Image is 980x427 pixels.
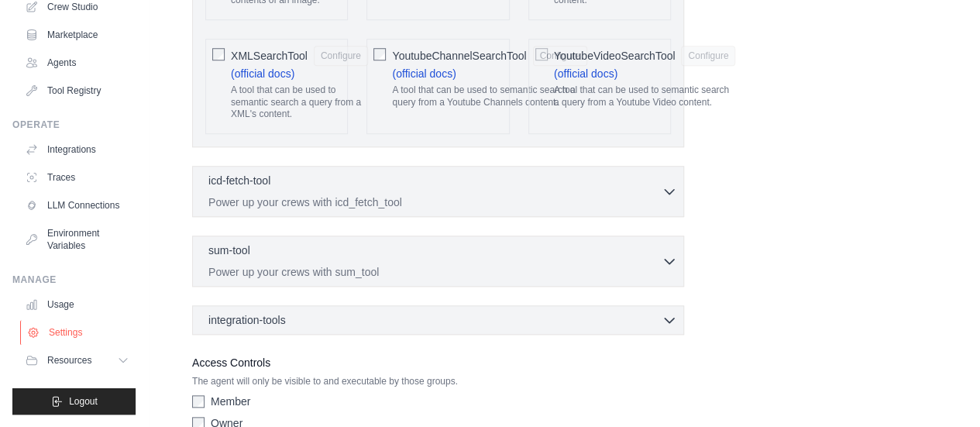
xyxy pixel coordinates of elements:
[19,137,136,162] a: Integrations
[19,193,136,218] a: LLM Connections
[19,22,136,47] a: Marketplace
[392,67,456,80] a: (official docs)
[208,173,270,188] p: icd-fetch-tool
[19,50,136,75] a: Agents
[392,48,526,64] span: YoutubeChannelSearchTool
[392,84,586,108] p: A tool that can be used to semantic search a query from a Youtube Channels content.
[208,243,250,258] p: sum-tool
[47,354,91,367] span: Resources
[554,84,736,108] p: A tool that can be used to semantic search a query from a Youtube Video content.
[20,320,137,345] a: Settings
[69,395,98,408] span: Logout
[314,46,368,66] button: XMLSearchTool (official docs) A tool that can be used to semantic search a query from a XML's con...
[19,292,136,317] a: Usage
[231,84,368,121] p: A tool that can be used to semantic search a query from a XML's content.
[19,348,136,373] button: Resources
[554,48,675,64] span: YoutubeVideoSearchTool
[208,195,662,210] p: Power up your crews with icd_fetch_tool
[19,221,136,258] a: Environment Variables
[19,78,136,103] a: Tool Registry
[208,312,286,328] span: integration-tools
[554,67,617,80] a: (official docs)
[192,353,684,372] label: Access Controls
[211,394,250,409] label: Member
[681,46,735,66] button: YoutubeVideoSearchTool (official docs) A tool that can be used to semantic search a query from a ...
[192,375,684,387] p: The agent will only be visible to and executable by those groups.
[199,243,677,280] button: sum-tool Power up your crews with sum_tool
[533,46,587,66] button: YoutubeChannelSearchTool (official docs) A tool that can be used to semantic search a query from ...
[208,264,662,280] p: Power up your crews with sum_tool
[199,173,677,210] button: icd-fetch-tool Power up your crews with icd_fetch_tool
[199,312,677,328] button: integration-tools
[12,274,136,286] div: Manage
[12,119,136,131] div: Operate
[19,165,136,190] a: Traces
[231,67,294,80] a: (official docs)
[12,388,136,415] button: Logout
[231,48,308,64] span: XMLSearchTool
